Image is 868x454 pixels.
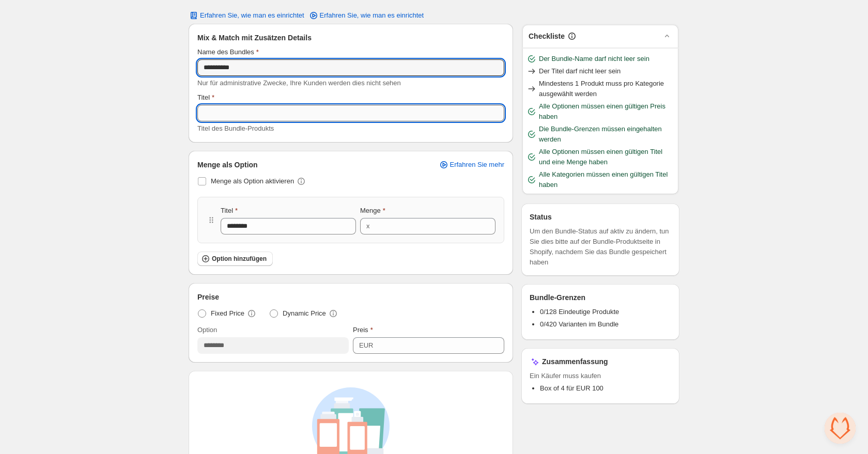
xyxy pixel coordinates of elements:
[366,221,370,231] div: x
[529,31,565,41] h3: Checkliste
[197,325,217,335] label: Option
[182,8,311,23] button: Erfahren Sie, wie man es einrichtet
[320,11,424,20] span: Erfahren Sie, wie man es einrichtet
[359,340,373,351] div: EUR
[197,47,259,57] label: Name des Bundles
[283,308,326,319] span: Dynamic Price
[540,383,671,394] li: Box of 4 für EUR 100
[432,158,511,172] a: Erfahren Sie mehr
[197,124,274,132] span: Titel des Bundle-Produkts
[302,8,430,23] a: Erfahren Sie, wie man es einrichtet
[539,101,674,122] span: Alle Optionen müssen einen gültigen Preis haben
[825,413,856,444] div: Chat öffnen
[197,292,219,302] span: Preise
[450,161,505,169] span: Erfahren Sie mehr
[539,79,674,99] span: Mindestens 1 Produkt muss pro Kategorie ausgewählt werden
[211,308,244,319] span: Fixed Price
[360,206,385,216] label: Menge
[212,255,267,263] span: Option hinzufügen
[542,356,608,367] h3: Zusammenfassung
[197,92,214,103] label: Titel
[539,54,649,64] span: Der Bundle-Name darf nicht leer sein
[539,147,674,167] span: Alle Optionen müssen einen gültigen Titel und eine Menge haben
[539,66,621,76] span: Der Titel darf nicht leer sein
[197,252,273,266] button: Option hinzufügen
[530,292,585,303] h3: Bundle-Grenzen
[200,11,304,20] span: Erfahren Sie, wie man es einrichtet
[530,226,671,268] span: Um den Bundle-Status auf aktiv zu ändern, tun Sie dies bitte auf der Bundle-Produktseite in Shopi...
[211,177,294,185] span: Menge als Option aktivieren
[540,308,619,316] span: 0/128 Eindeutige Produkte
[197,160,258,170] span: Menge als Option
[221,206,238,216] label: Titel
[353,325,373,335] label: Preis
[539,124,674,145] span: Die Bundle-Grenzen müssen eingehalten werden
[197,33,312,43] span: Mix & Match mit Zusätzen Details
[530,371,671,381] span: Ein Käufer muss kaufen
[197,79,401,87] span: Nur für administrative Zwecke, Ihre Kunden werden dies nicht sehen
[540,320,618,328] span: 0/420 Varianten im Bundle
[539,169,674,190] span: Alle Kategorien müssen einen gültigen Titel haben
[530,212,552,222] h3: Status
